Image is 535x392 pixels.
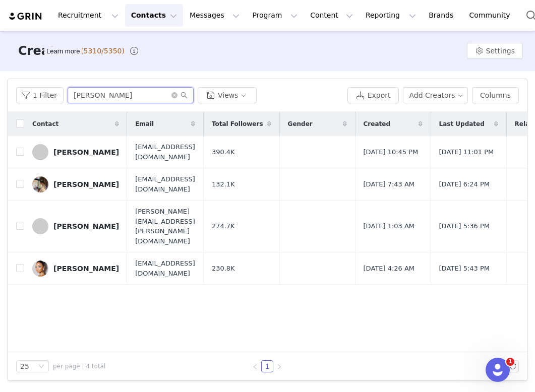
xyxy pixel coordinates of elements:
[249,360,261,372] li: Previous Page
[364,179,415,189] span: [DATE] 7:43 AM
[198,87,257,103] button: Views
[32,144,119,160] a: [PERSON_NAME]
[8,12,43,21] img: grin logo
[463,4,521,27] a: Community
[38,363,44,370] i: icon: down
[52,4,125,27] button: Recruitment
[16,87,64,103] button: 1 Filter
[212,119,263,128] span: Total Followers
[506,358,514,366] span: 1
[53,362,105,371] span: per page | 4 total
[68,87,194,103] input: Search...
[246,4,304,27] button: Program
[486,358,510,382] iframe: Intercom live chat
[212,179,235,189] span: 132.1K
[135,258,195,278] span: [EMAIL_ADDRESS][DOMAIN_NAME]
[81,46,125,56] span: (5310/5350)
[184,4,246,27] button: Messages
[212,264,235,274] span: 230.8K
[32,176,119,192] a: [PERSON_NAME]
[252,364,258,370] i: icon: left
[135,207,195,246] span: [PERSON_NAME][EMAIL_ADDRESS][PERSON_NAME][DOMAIN_NAME]
[32,119,58,128] span: Contact
[364,221,415,231] span: [DATE] 1:03 AM
[273,360,285,372] li: Next Page
[53,148,119,156] div: [PERSON_NAME]
[125,4,183,27] button: Contacts
[18,42,77,60] h3: Creators
[439,179,490,189] span: [DATE] 6:24 PM
[32,260,48,277] img: c91f2bae-f5d0-46b2-847a-34b9a3f02e89.jpg
[32,218,119,234] a: [PERSON_NAME]
[212,147,235,157] span: 390.4K
[32,176,48,192] img: 41947de0-85c1-42b9-b84f-78b2b21dd65e.jpg
[288,119,313,128] span: Gender
[364,119,390,128] span: Created
[171,92,177,98] i: icon: close-circle
[212,221,235,231] span: 274.7K
[423,4,462,27] a: Brands
[135,119,154,128] span: Email
[467,43,523,59] button: Settings
[261,360,273,372] li: 1
[347,87,399,103] button: Export
[439,221,490,231] span: [DATE] 5:36 PM
[262,361,273,372] a: 1
[403,87,468,103] button: Add Creators
[44,46,82,56] div: Tooltip anchor
[360,4,422,27] button: Reporting
[53,265,119,273] div: [PERSON_NAME]
[472,87,519,103] button: Columns
[304,4,359,27] button: Content
[181,92,188,99] i: icon: search
[276,364,282,370] i: icon: right
[364,264,415,274] span: [DATE] 4:26 AM
[135,174,195,194] span: [EMAIL_ADDRESS][DOMAIN_NAME]
[20,361,29,372] div: 25
[53,180,119,188] div: [PERSON_NAME]
[32,260,119,277] a: [PERSON_NAME]
[364,147,419,157] span: [DATE] 10:45 PM
[135,142,195,162] span: [EMAIL_ADDRESS][DOMAIN_NAME]
[439,147,494,157] span: [DATE] 11:01 PM
[439,264,490,274] span: [DATE] 5:43 PM
[53,222,119,230] div: [PERSON_NAME]
[439,119,485,128] span: Last Updated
